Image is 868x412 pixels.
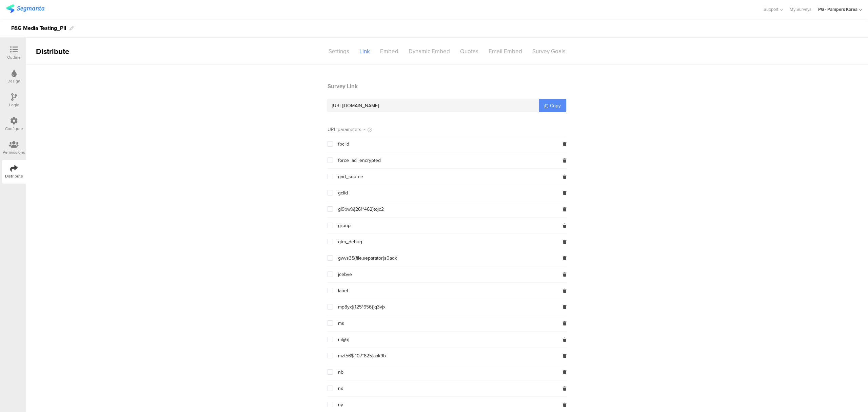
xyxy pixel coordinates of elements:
[328,82,567,91] header: Survey Link
[9,102,19,108] div: Logic
[3,149,25,155] div: Permissions
[338,158,381,163] span: force_ad_encrypted
[550,102,561,109] span: Copy
[338,402,343,408] span: ny
[338,190,348,196] span: gclid
[323,45,354,57] div: Settings
[338,142,349,147] span: fbclid
[338,353,386,359] span: mzt56${107*825}aak9b
[403,45,455,57] div: Dynamic Embed
[338,223,351,228] span: group
[764,6,778,13] span: Support
[338,239,362,245] span: gtm_debug
[363,127,366,132] i: Sort
[328,126,361,133] div: URL parameters
[818,6,857,13] div: PG - Pampers Korea
[338,256,397,261] span: gwvs3${file.separator}s0adk
[11,23,66,34] div: P&G Media Testing_PII
[338,321,344,326] span: ms
[338,288,348,294] span: label
[6,4,44,13] img: segmanta logo
[26,46,104,57] div: Distribute
[354,45,375,57] div: Link
[5,126,23,132] div: Configure
[375,45,403,57] div: Embed
[338,370,343,375] span: nb
[527,45,571,57] div: Survey Goals
[338,174,363,180] span: gad_source
[338,207,384,212] span: gl9bw%{261*462}tojc2
[484,45,527,57] div: Email Embed
[7,54,21,60] div: Outline
[5,173,23,179] div: Distribute
[338,337,349,342] span: mtjj6[
[338,272,352,277] span: jcebve
[338,386,343,391] span: nx
[455,45,484,57] div: Quotas
[338,304,386,310] span: mp8yx{{125*656}}q3vjx
[332,102,379,109] span: [URL][DOMAIN_NAME]
[7,78,20,84] div: Design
